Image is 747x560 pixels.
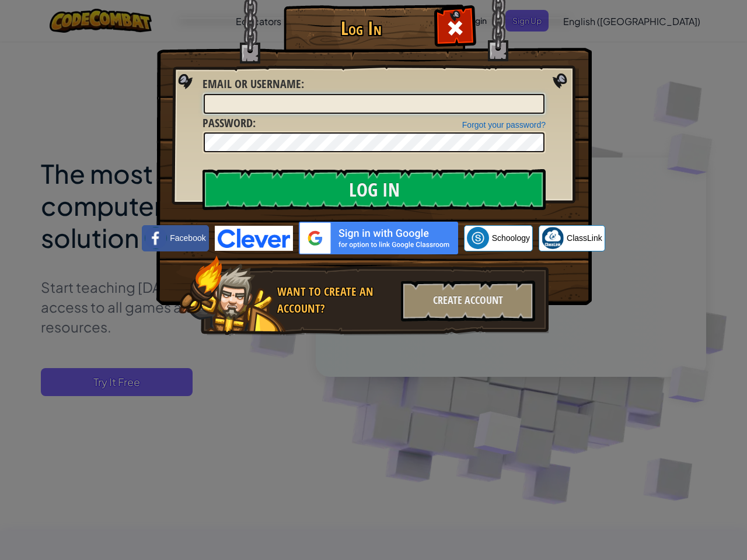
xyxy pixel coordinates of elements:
[401,281,535,321] div: Create Account
[170,232,205,244] span: Facebook
[215,226,293,251] img: clever-logo-blue.png
[467,227,489,249] img: schoology.png
[567,232,602,244] span: ClassLink
[145,227,167,249] img: facebook_small.png
[203,169,546,210] input: Log In
[542,227,564,249] img: classlink-logo-small.png
[203,115,253,131] span: Password
[492,232,530,244] span: Schoology
[203,76,301,92] span: Email or Username
[203,76,304,93] label: :
[203,115,256,132] label: :
[462,120,546,129] a: Forgot your password?
[299,222,458,254] img: gplus_sso_button2.svg
[287,18,435,38] h1: Log In
[277,283,394,317] div: Want to create an account?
